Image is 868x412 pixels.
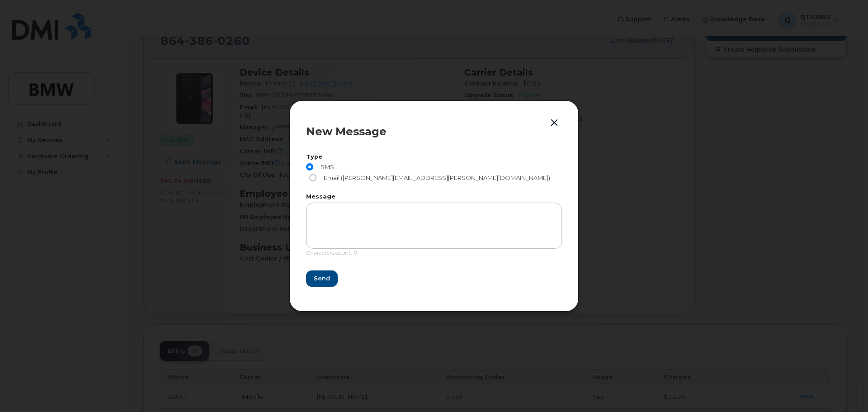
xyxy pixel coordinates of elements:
span: Email ([PERSON_NAME][EMAIL_ADDRESS][PERSON_NAME][DOMAIN_NAME]) [320,174,550,181]
span: Send [314,274,330,283]
label: Message [306,194,562,200]
iframe: Messenger Launcher [829,373,861,405]
label: Type [306,154,562,160]
input: Email ([PERSON_NAME][EMAIL_ADDRESS][PERSON_NAME][DOMAIN_NAME]) [309,174,316,181]
button: Send [306,270,338,287]
span: SMS [317,163,334,170]
div: New Message [306,126,562,137]
div: Characters count: 0 [306,249,562,262]
input: SMS [306,163,313,170]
